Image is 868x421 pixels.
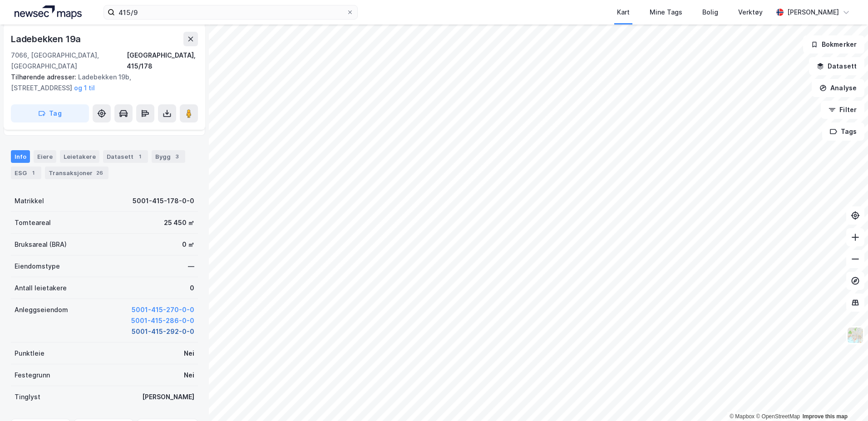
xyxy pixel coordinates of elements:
div: 1 [135,152,144,161]
div: Kontrollprogram for chat [823,377,868,421]
div: Antall leietakere [15,283,67,294]
div: Datasett [103,150,148,163]
div: 0 ㎡ [182,239,194,250]
a: Improve this map [803,413,848,420]
a: Mapbox [730,413,755,420]
div: — [188,261,194,272]
div: Bolig [702,7,718,18]
div: Bygg [152,150,185,163]
div: 5001-415-178-0-0 [133,196,194,206]
button: Bokmerker [803,35,864,54]
div: 1 [29,168,38,177]
button: 5001-415-270-0-0 [132,304,194,315]
button: 5001-415-292-0-0 [132,326,194,337]
div: Tinglyst [15,392,40,402]
div: Verktøy [738,7,763,18]
div: Ladebekken 19a [11,32,83,46]
div: Leietakere [60,150,99,163]
div: 7066, [GEOGRAPHIC_DATA], [GEOGRAPHIC_DATA] [11,50,127,72]
div: 3 [173,152,182,161]
div: [PERSON_NAME] [787,7,839,18]
button: Filter [821,101,864,119]
div: Nei [184,348,194,359]
div: 0 [190,283,194,294]
div: Ladebekken 19b, [STREET_ADDRESS] [11,72,191,93]
div: Mine Tags [650,7,682,18]
a: OpenStreetMap [756,413,800,420]
div: Kart [617,7,630,18]
span: Tilhørende adresser: [11,73,78,81]
div: ESG [11,166,41,179]
div: Punktleie [15,348,44,359]
div: Nei [184,370,194,381]
div: Anleggseiendom [15,304,68,315]
button: 5001-415-286-0-0 [131,315,194,326]
button: Analyse [812,79,864,97]
div: Festegrunn [15,370,50,381]
div: Info [11,150,30,163]
div: Eiere [34,150,56,163]
div: [GEOGRAPHIC_DATA], 415/178 [127,50,198,72]
button: Tag [11,104,89,122]
iframe: Chat Widget [823,377,868,421]
div: 26 [94,168,105,177]
input: Søk på adresse, matrikkel, gårdeiere, leietakere eller personer [115,5,346,19]
div: Transaksjoner [45,166,108,179]
button: Tags [822,122,864,141]
div: Eiendomstype [15,261,60,272]
div: Matrikkel [15,196,44,206]
div: Bruksareal (BRA) [15,239,67,250]
div: [PERSON_NAME] [142,392,194,402]
div: 25 450 ㎡ [164,217,194,228]
div: Tomteareal [15,217,51,228]
button: Datasett [809,57,864,75]
img: logo.a4113a55bc3d86da70a041830d287a7e.svg [15,5,82,19]
img: Z [847,327,864,344]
